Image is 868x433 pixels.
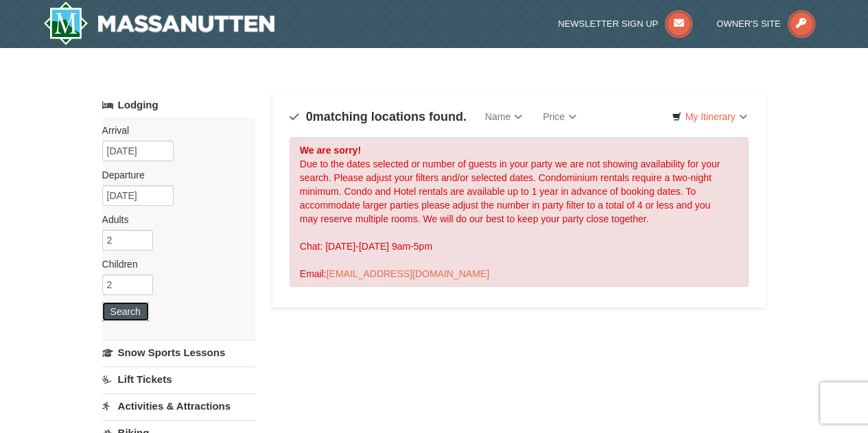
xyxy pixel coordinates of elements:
[290,110,467,124] h4: matching locations found.
[102,124,245,137] label: Arrival
[475,103,532,130] a: Name
[716,19,815,29] a: Owner's Site
[102,393,255,419] a: Activities & Attractions
[43,1,275,45] img: Massanutten Resort Logo
[43,1,275,45] a: Massanutten Resort
[306,110,313,124] span: 0
[102,257,245,271] label: Children
[102,93,255,117] a: Lodging
[532,103,587,130] a: Price
[558,19,692,29] a: Newsletter Sign Up
[102,366,255,392] a: Lift Tickets
[300,145,361,156] strong: We are sorry!
[716,19,781,29] span: Owner's Site
[102,302,149,321] button: Search
[558,19,658,29] span: Newsletter Sign Up
[290,137,749,287] div: Due to the dates selected or number of guests in your party we are not showing availability for y...
[327,268,489,279] a: [EMAIL_ADDRESS][DOMAIN_NAME]
[102,340,255,365] a: Snow Sports Lessons
[663,106,755,127] a: My Itinerary
[102,213,245,226] label: Adults
[102,168,245,182] label: Departure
